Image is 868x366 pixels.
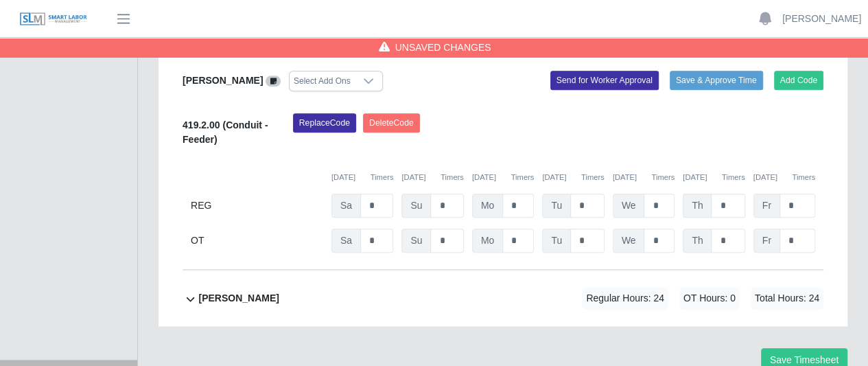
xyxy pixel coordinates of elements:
[331,172,393,183] div: [DATE]
[191,194,323,218] div: REG
[472,229,503,253] span: Mo
[683,172,744,183] div: [DATE]
[183,271,823,326] button: [PERSON_NAME] Regular Hours: 24 OT Hours: 0 Total Hours: 24
[183,75,263,86] b: [PERSON_NAME]
[363,113,420,133] button: DeleteCode
[441,172,464,183] button: Timers
[582,287,668,310] span: Regular Hours: 24
[395,41,491,54] span: Unsaved Changes
[293,113,356,133] button: ReplaceCode
[331,229,361,253] span: Sa
[511,172,534,183] button: Timers
[683,194,712,218] span: Th
[19,12,88,27] img: SLM Logo
[792,172,815,183] button: Timers
[542,172,604,183] div: [DATE]
[581,172,605,183] button: Timers
[183,119,268,145] b: 419.2.00 (Conduit - Feeder)
[751,287,823,310] span: Total Hours: 24
[550,71,659,90] button: Send for Worker Approval
[266,75,281,86] a: View/Edit Notes
[472,172,534,183] div: [DATE]
[331,194,361,218] span: Sa
[753,194,780,218] span: Fr
[782,12,861,26] a: [PERSON_NAME]
[613,172,675,183] div: [DATE]
[472,194,503,218] span: Mo
[371,172,394,183] button: Timers
[774,71,824,90] button: Add Code
[683,229,712,253] span: Th
[613,229,645,253] span: We
[191,229,323,253] div: OT
[753,229,780,253] span: Fr
[753,172,815,183] div: [DATE]
[722,172,745,183] button: Timers
[679,287,740,310] span: OT Hours: 0
[198,291,279,306] b: [PERSON_NAME]
[401,172,463,183] div: [DATE]
[542,229,571,253] span: Tu
[290,71,355,91] div: Select Add Ons
[651,172,675,183] button: Timers
[670,71,763,90] button: Save & Approve Time
[401,194,431,218] span: Su
[542,194,571,218] span: Tu
[401,229,431,253] span: Su
[613,194,645,218] span: We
